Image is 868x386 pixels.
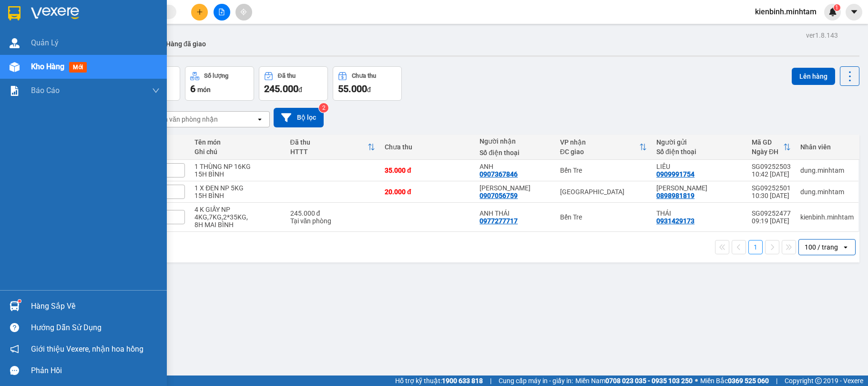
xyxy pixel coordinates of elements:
div: 245.000 đ [290,209,375,217]
div: 10:30 [DATE] [752,192,791,199]
span: Cung cấp máy in - giấy in: [499,376,573,386]
div: ver 1.8.143 [806,30,838,41]
span: notification [10,344,19,354]
img: warehouse-icon [10,301,20,311]
svg: open [842,243,849,251]
img: solution-icon [10,86,20,96]
div: 1 THÙNG NP 16KG [194,163,280,170]
div: dung.minhtam [800,167,854,174]
strong: 0708 023 035 - 0935 103 250 [605,377,693,385]
th: Toggle SortBy [747,135,796,160]
div: Chọn văn phòng nhận [152,115,218,124]
button: aim [235,4,252,21]
div: Hướng dẫn sử dụng [31,321,160,335]
span: | [776,376,777,386]
div: Tại văn phòng [290,217,375,225]
span: kienbinh.minhtam [747,6,824,18]
div: Người gửi [656,138,742,146]
sup: 2 [319,103,328,113]
span: caret-down [850,8,858,16]
div: 35.000 đ [385,167,470,174]
div: ANH THÁI [480,209,550,217]
div: 15H BÌNH [194,192,280,199]
div: 0907367846 [480,170,518,178]
button: Hàng đã giao [158,32,214,55]
strong: 1900 633 818 [442,377,483,385]
div: Tên món [194,138,280,146]
span: mới [69,62,87,73]
button: Lên hàng [792,68,835,85]
div: 1 X ĐEN NP 5KG [194,184,280,192]
div: 100 / trang [805,242,838,252]
button: 1 [748,240,763,254]
div: 0931429173 [656,217,694,225]
div: HTTT [290,148,368,156]
span: message [10,366,19,375]
th: Toggle SortBy [555,135,652,160]
button: Đã thu245.000đ [259,66,328,101]
div: ĐC giao [560,148,639,156]
button: file-add [214,4,230,21]
span: question-circle [10,323,19,332]
sup: 1 [834,4,840,11]
span: aim [240,9,247,15]
div: Ngày ĐH [752,148,783,156]
button: Số lượng6món [185,66,254,101]
div: 4 K GIẤY NP 4KG,7KG,2*35KG, [194,206,280,221]
div: LIÊU [656,163,742,170]
div: 10:42 [DATE] [752,170,791,178]
div: Đã thu [290,138,368,146]
div: Bến Tre [560,167,647,174]
div: Chưa thu [385,143,470,151]
span: Hỗ trợ kỹ thuật: [395,376,483,386]
div: Nhân viên [800,143,854,151]
div: VP nhận [560,138,639,146]
span: Kho hàng [31,62,64,71]
div: 09:19 [DATE] [752,217,791,225]
th: Toggle SortBy [286,135,380,160]
div: 8H MAI BÌNH [194,221,280,229]
span: món [197,86,211,94]
div: 0977277717 [480,217,518,225]
div: Mã GD [752,138,783,146]
div: Bến Tre [560,213,647,221]
span: file-add [218,9,225,15]
img: icon-new-feature [828,8,837,16]
span: 6 [190,83,195,94]
div: SG09252501 [752,184,791,192]
span: 1 [835,4,838,11]
img: warehouse-icon [10,62,20,72]
div: [GEOGRAPHIC_DATA] [560,188,647,196]
div: 0898981819 [656,192,694,199]
sup: 1 [18,300,21,303]
span: Giới thiệu Vexere, nhận hoa hồng [31,343,143,355]
span: 245.000 [264,83,298,94]
img: logo-vxr [8,6,20,21]
div: Đã thu [278,73,296,79]
div: dung.minhtam [800,188,854,196]
div: 0909991754 [656,170,694,178]
span: | [490,376,491,386]
div: Chưa thu [352,73,376,79]
img: warehouse-icon [10,38,20,48]
div: Phản hồi [31,364,160,378]
span: Miền Nam [575,376,693,386]
span: đ [367,86,371,94]
button: Bộ lọc [274,108,324,127]
div: Số điện thoại [480,149,550,156]
svg: open [256,115,264,123]
span: copyright [815,377,822,384]
div: 15H BÌNH [194,170,280,178]
div: Ghi chú [194,148,280,156]
div: SG09252503 [752,163,791,170]
div: SG09252477 [752,209,791,217]
div: Số điện thoại [656,148,742,156]
strong: 0369 525 060 [728,377,769,385]
span: 55.000 [338,83,367,94]
span: down [152,87,160,94]
span: đ [298,86,302,94]
button: plus [191,4,208,21]
button: caret-down [846,4,862,21]
div: 0907056759 [480,192,518,199]
span: Báo cáo [31,84,60,96]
